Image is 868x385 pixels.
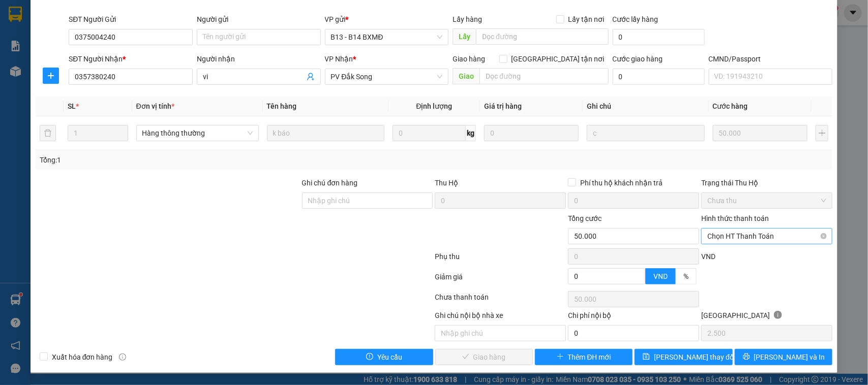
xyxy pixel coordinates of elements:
div: Chưa thanh toán [434,292,567,309]
input: Dọc đường [476,28,609,45]
span: Lấy tận nơi [564,14,609,25]
span: info-circle [774,311,782,319]
span: [PERSON_NAME] thay đổi [654,351,735,363]
div: [GEOGRAPHIC_DATA] [701,310,832,325]
span: Định lượng [416,102,452,110]
input: Dọc đường [480,68,609,84]
button: plusThêm ĐH mới [535,349,633,365]
button: plus [816,125,828,141]
div: Ghi chú nội bộ nhà xe [435,310,566,325]
button: delete [40,125,56,141]
div: SĐT Người Gửi [69,14,193,25]
span: [PERSON_NAME] và In [754,351,825,363]
span: Chọn HT Thanh Toán [707,229,826,244]
span: kg [466,125,476,141]
div: VP gửi [325,14,449,25]
span: Thêm ĐH mới [568,351,611,363]
button: exclamation-circleYêu cầu [335,349,433,365]
span: exclamation-circle [366,353,373,361]
span: Yêu cầu [377,351,402,363]
button: printer[PERSON_NAME] và In [735,349,832,365]
span: Giao [453,68,480,84]
input: 0 [484,125,579,141]
span: Xuất hóa đơn hàng [48,351,117,363]
label: Hình thức thanh toán [701,214,769,222]
label: Ghi chú đơn hàng [302,179,358,187]
input: Ghi chú đơn hàng [302,192,433,209]
span: Đơn vị tính [136,102,174,110]
span: Chưa thu [707,193,826,208]
span: VND [701,252,715,261]
span: Tổng cước [568,214,602,222]
div: Giảm giá [434,271,567,289]
span: printer [743,353,750,361]
span: Giao hàng [453,55,485,63]
span: Lấy [453,28,476,45]
div: CMND/Passport [709,53,833,65]
span: [GEOGRAPHIC_DATA] tận nơi [507,53,609,65]
span: VND [653,272,668,280]
span: Cước hàng [713,102,748,110]
span: Phí thu hộ khách nhận trả [576,177,667,188]
label: Cước lấy hàng [613,15,659,23]
span: info-circle [119,354,126,361]
span: VP Nhận [325,55,353,63]
div: Người nhận [197,53,321,65]
span: Lấy hàng [453,15,482,23]
input: Nhập ghi chú [435,325,566,341]
th: Ghi chú [583,97,708,116]
span: close-circle [821,233,827,239]
span: SL [68,102,76,110]
span: Hàng thông thường [142,125,253,141]
div: Phụ thu [434,251,567,269]
div: Chi phí nội bộ [568,310,699,325]
button: checkGiao hàng [435,349,533,365]
span: plus [43,72,58,80]
span: plus [557,353,564,361]
span: PV Đắk Song [331,69,443,84]
span: Tên hàng [267,102,297,110]
input: Ghi Chú [587,125,704,141]
div: SĐT Người Nhận [69,53,193,65]
span: % [683,272,689,280]
span: Giá trị hàng [484,102,522,110]
span: save [643,353,650,361]
button: save[PERSON_NAME] thay đổi [635,349,732,365]
input: VD: Bàn, Ghế [267,125,384,141]
div: Tổng: 1 [40,154,336,166]
div: Người gửi [197,14,321,25]
input: 0 [713,125,807,141]
span: B13 - B14 BXMĐ [331,29,443,45]
input: Cước lấy hàng [613,29,705,45]
div: Trạng thái Thu Hộ [701,177,832,188]
button: plus [43,68,59,84]
input: Cước giao hàng [613,69,705,85]
span: Thu Hộ [435,179,458,187]
span: user-add [307,73,315,81]
label: Cước giao hàng [613,55,663,63]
